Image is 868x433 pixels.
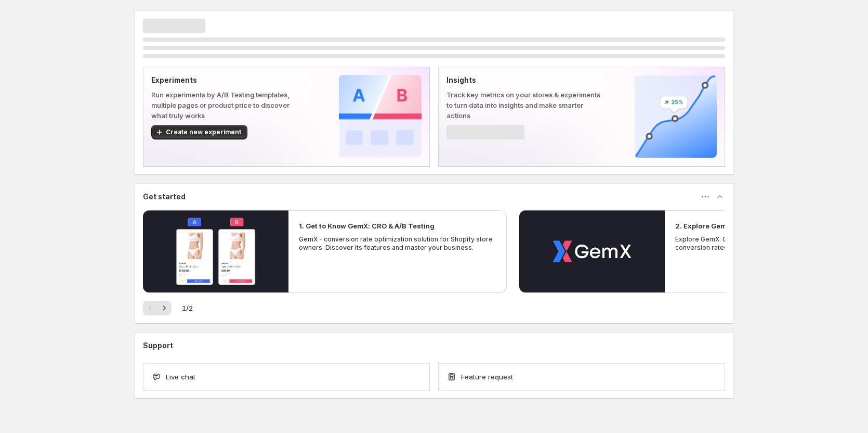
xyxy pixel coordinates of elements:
img: Experiments [339,75,422,158]
span: Create new experiment [166,128,241,136]
img: Insights [634,75,717,158]
h3: Support [143,340,173,351]
button: Create new experiment [151,125,247,139]
p: Track key metrics on your stores & experiments to turn data into insights and make smarter actions [446,90,601,121]
nav: Pagination [143,301,172,315]
span: Feature request [461,372,513,382]
h2: 1. Get to Know GemX: CRO & A/B Testing [299,221,435,231]
h2: 2. Explore GemX: CRO & A/B Testing Use Cases [675,221,836,231]
button: Next [157,301,172,315]
h3: Get started [143,192,186,202]
p: GemX - conversion rate optimization solution for Shopify store owners. Discover its features and ... [299,235,496,252]
p: Experiments [151,75,306,85]
button: Play video [519,210,665,292]
p: Run experiments by A/B Testing templates, multiple pages or product price to discover what truly ... [151,90,306,121]
span: Live chat [166,372,195,382]
p: Insights [446,75,601,85]
span: 1 / 2 [182,303,193,313]
button: Play video [143,210,288,292]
